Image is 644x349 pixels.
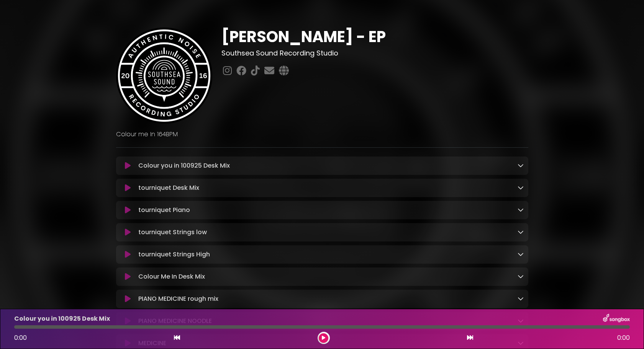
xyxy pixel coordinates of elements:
p: tourniquet Desk Mix [138,183,199,192]
p: Colour Me In Desk Mix [138,272,205,281]
p: Colour me In 164BPM [116,130,528,139]
p: PIANO MEDICINE rough mix [138,294,218,303]
p: Colour you in 100925 Desk Mix [138,161,230,170]
img: Sqix3KgTCSFekl421UP5 [116,28,212,124]
span: 0:00 [14,333,27,342]
img: songbox-logo-white.png [603,314,630,324]
h3: Southsea Sound Recording Studio [221,49,528,57]
p: tourniquet Strings low [138,228,207,237]
p: Colour you in 100925 Desk Mix [14,314,110,323]
p: tourniquet Strings High [138,250,210,259]
p: tourniquet Piano [138,205,190,215]
span: 0:00 [617,333,630,342]
h1: [PERSON_NAME] - EP [221,28,528,46]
